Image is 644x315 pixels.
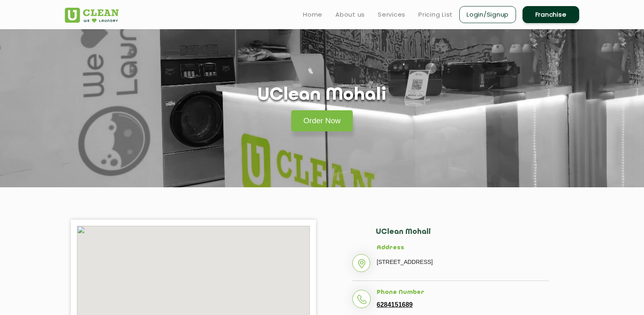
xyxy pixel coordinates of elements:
h2: UClean Mohali [376,228,549,244]
a: About us [335,10,365,19]
h5: Phone Number [377,289,549,296]
a: Services [378,10,405,19]
p: [STREET_ADDRESS] [377,256,549,268]
a: Home [303,10,322,19]
h5: Address [377,244,549,252]
img: UClean Laundry and Dry Cleaning [65,8,119,23]
a: Pricing List [418,10,453,19]
a: Order Now [291,110,353,131]
a: 6284151689 [377,301,413,309]
a: Franchise [522,6,579,23]
h1: UClean Mohali [258,85,386,106]
a: Login/Signup [459,6,516,23]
